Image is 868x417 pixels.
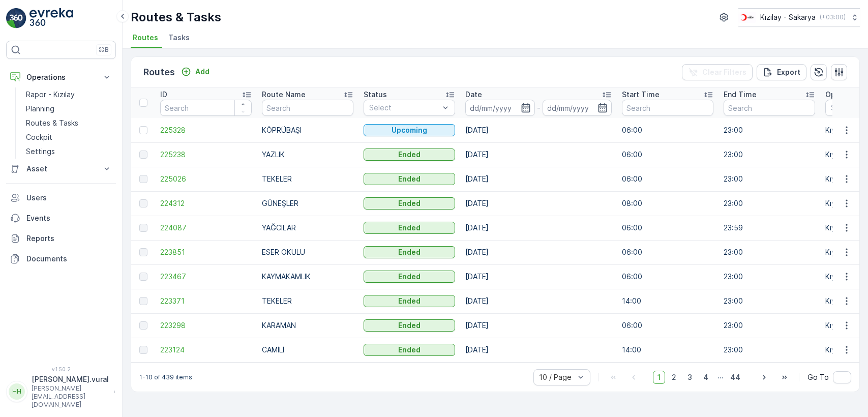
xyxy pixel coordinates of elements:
[726,371,745,384] span: 44
[364,246,455,258] button: Ended
[543,100,612,116] input: dd/mm/yyyy
[398,296,421,306] p: Ended
[460,264,617,289] td: [DATE]
[6,159,116,179] button: Asset
[160,125,252,135] a: 225328
[724,272,815,282] p: 23:00
[139,373,192,381] p: 1-10 of 439 items
[160,272,252,282] a: 223467
[26,193,112,203] p: Users
[702,67,746,77] p: Clear Filters
[6,228,116,249] a: Reports
[32,384,109,409] p: [PERSON_NAME][EMAIL_ADDRESS][DOMAIN_NAME]
[262,150,353,160] p: YAZLIK
[398,345,421,355] p: Ended
[262,272,353,282] p: KAYMAKAMLIK
[139,346,147,354] div: Toggle Row Selected
[32,374,109,384] p: [PERSON_NAME].vural
[160,296,252,306] a: 223371
[6,8,26,28] img: logo
[139,321,147,330] div: Toggle Row Selected
[682,64,753,80] button: Clear Filters
[364,271,455,283] button: Ended
[26,164,96,174] p: Asset
[262,296,353,306] p: TEKELER
[29,8,73,28] img: logo_light-DOdMpM7g.png
[262,247,353,257] p: ESER OKULU
[460,240,617,264] td: [DATE]
[460,313,617,338] td: [DATE]
[6,366,116,372] span: v 1.50.2
[160,247,252,257] a: 223851
[160,90,167,100] p: ID
[26,146,55,157] p: Settings
[262,100,353,116] input: Search
[9,383,25,400] div: HH
[143,65,175,79] p: Routes
[757,64,806,80] button: Export
[653,371,665,384] span: 1
[262,125,353,135] p: KÖPRÜBAŞI
[139,297,147,305] div: Toggle Row Selected
[6,208,116,228] a: Events
[26,90,75,100] p: Rapor - Kızılay
[364,124,455,136] button: Upcoming
[22,116,116,130] a: Routes & Tasks
[537,102,541,114] p: -
[262,320,353,331] p: KARAMAN
[139,175,147,183] div: Toggle Row Selected
[26,118,78,128] p: Routes & Tasks
[460,289,617,313] td: [DATE]
[139,224,147,232] div: Toggle Row Selected
[460,142,617,167] td: [DATE]
[26,213,112,223] p: Events
[160,320,252,331] a: 223298
[369,103,439,113] p: Select
[724,125,815,135] p: 23:00
[364,295,455,307] button: Ended
[22,87,116,102] a: Rapor - Kızılay
[807,372,829,382] span: Go To
[26,132,52,142] p: Cockpit
[622,223,713,233] p: 06:00
[139,126,147,134] div: Toggle Row Selected
[724,90,757,100] p: End Time
[160,198,252,208] a: 224312
[139,151,147,159] div: Toggle Row Selected
[262,174,353,184] p: TEKELER
[398,198,421,208] p: Ended
[465,100,535,116] input: dd/mm/yyyy
[460,338,617,362] td: [DATE]
[99,46,109,54] p: ⌘B
[460,167,617,191] td: [DATE]
[825,90,860,100] p: Operation
[460,191,617,216] td: [DATE]
[139,273,147,281] div: Toggle Row Selected
[724,150,815,160] p: 23:00
[160,223,252,233] span: 224087
[168,33,190,43] span: Tasks
[724,223,815,233] p: 23:59
[622,345,713,355] p: 14:00
[820,13,846,21] p: ( +03:00 )
[398,272,421,282] p: Ended
[622,198,713,208] p: 08:00
[398,320,421,331] p: Ended
[364,222,455,234] button: Ended
[724,198,815,208] p: 23:00
[160,150,252,160] a: 225238
[364,90,387,100] p: Status
[6,188,116,208] a: Users
[160,345,252,355] a: 223124
[724,100,815,116] input: Search
[160,174,252,184] a: 225026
